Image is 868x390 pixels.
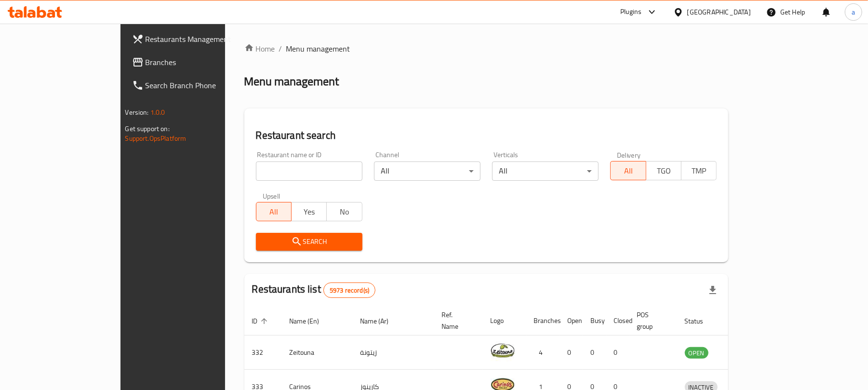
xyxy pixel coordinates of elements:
[685,315,716,327] span: Status
[252,315,270,327] span: ID
[620,6,641,18] div: Plugins
[150,106,165,119] span: 1.0.0
[323,282,375,298] div: Total records count
[701,279,724,302] div: Export file
[492,161,599,181] div: All
[146,80,258,91] span: Search Branch Phone
[614,164,642,178] span: All
[286,43,350,54] span: Menu management
[606,336,629,370] td: 0
[685,347,708,359] div: OPEN
[526,306,560,336] th: Branches
[295,205,323,219] span: Yes
[124,51,266,74] a: Branches
[637,309,666,332] span: POS group
[526,336,560,370] td: 4
[146,56,258,68] span: Branches
[124,74,266,97] a: Search Branch Phone
[374,161,481,181] div: All
[353,336,434,370] td: زيتونة
[583,306,606,336] th: Busy
[606,306,629,336] th: Closed
[681,161,717,180] button: TMP
[125,132,187,145] a: Support.OpsPlatform
[646,161,681,180] button: TGO
[491,338,515,363] img: Zeitouna
[483,306,526,336] th: Logo
[560,306,583,336] th: Open
[260,205,288,219] span: All
[244,74,339,89] h2: Menu management
[687,7,751,17] div: [GEOGRAPHIC_DATA]
[560,336,583,370] td: 0
[244,43,729,54] nav: breadcrumb
[331,205,358,219] span: No
[324,286,375,295] span: 5973 record(s)
[256,233,362,251] button: Search
[125,106,149,119] span: Version:
[124,27,266,51] a: Restaurants Management
[852,7,855,17] span: a
[617,151,641,158] label: Delivery
[256,161,362,181] input: Search for restaurant name or ID..
[583,336,606,370] td: 0
[685,348,708,359] span: OPEN
[442,309,471,332] span: Ref. Name
[610,161,646,180] button: All
[256,202,292,221] button: All
[326,202,362,221] button: No
[256,128,717,143] h2: Restaurant search
[264,236,355,248] span: Search
[685,164,713,178] span: TMP
[279,43,282,54] li: /
[361,315,401,327] span: Name (Ar)
[146,33,258,45] span: Restaurants Management
[263,192,280,199] label: Upsell
[291,202,327,221] button: Yes
[650,164,678,178] span: TGO
[282,336,353,370] td: Zeitouna
[125,122,170,135] span: Get support on:
[252,282,376,298] h2: Restaurants list
[290,315,332,327] span: Name (En)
